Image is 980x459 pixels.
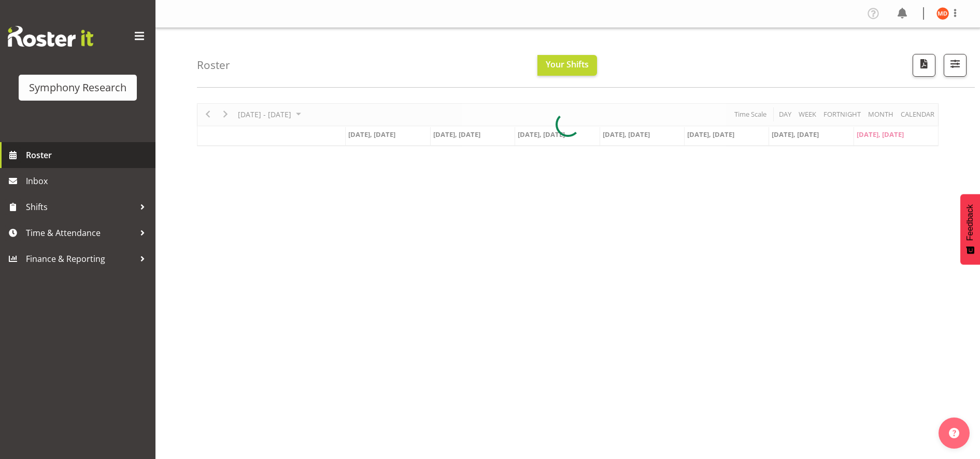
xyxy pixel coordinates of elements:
span: Your Shifts [546,59,589,70]
span: Feedback [965,204,975,241]
span: Shifts [26,199,135,215]
span: Time & Attendance [26,225,135,241]
span: Roster [26,147,150,163]
button: Download a PDF of the roster according to the set date range. [913,54,935,77]
h4: Roster [197,59,230,71]
div: Symphony Research [29,80,126,95]
img: Rosterit website logo [8,26,93,47]
img: maria-de-guzman11892.jpg [936,7,949,20]
span: Finance & Reporting [26,251,135,267]
button: Feedback - Show survey [960,194,980,265]
button: Your Shifts [537,55,597,76]
button: Filter Shifts [944,54,967,77]
img: help-xxl-2.png [949,428,959,438]
span: Inbox [26,173,150,189]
